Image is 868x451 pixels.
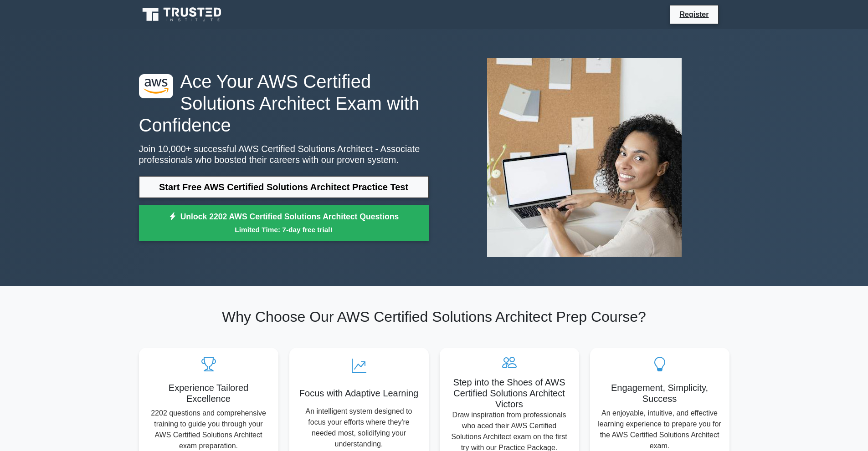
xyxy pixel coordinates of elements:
h1: Ace Your AWS Certified Solutions Architect Exam with Confidence [139,71,429,136]
a: Register [674,9,714,20]
h2: Why Choose Our AWS Certified Solutions Architect Prep Course? [139,308,729,325]
a: Start Free AWS Certified Solutions Architect Practice Test [139,176,429,198]
h5: Focus with Adaptive Learning [297,388,421,399]
h5: Engagement, Simplicity, Success [597,382,722,404]
p: Join 10,000+ successful AWS Certified Solutions Architect - Associate professionals who boosted t... [139,143,429,165]
small: Limited Time: 7-day free trial! [150,224,417,235]
a: Unlock 2202 AWS Certified Solutions Architect QuestionsLimited Time: 7-day free trial! [139,205,429,241]
h5: Step into the Shoes of AWS Certified Solutions Architect Victors [447,377,572,410]
h5: Experience Tailored Excellence [146,382,271,404]
p: An intelligent system designed to focus your efforts where they're needed most, solidifying your ... [297,406,421,450]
